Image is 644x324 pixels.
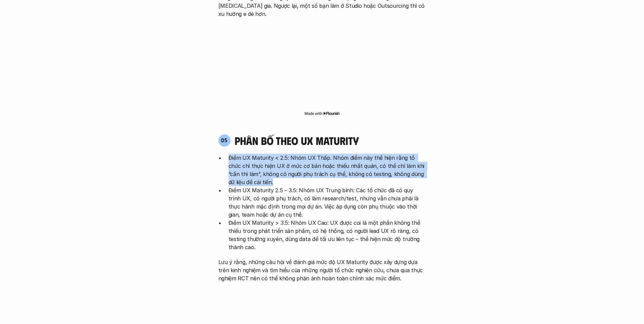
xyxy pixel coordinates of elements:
[229,154,426,186] p: Điểm UX Maturity < 2.5: Nhóm UX Thấp. Nhóm điểm này thể hiện rằng tổ chức chỉ thực hiện UX ở mức ...
[229,219,426,251] p: Điểm UX Maturity > 3.5: Nhóm UX Cao: UX được coi là một phần không thể thiếu trong phát triển sản...
[304,111,340,116] img: Made with Flourish
[229,186,426,219] p: Điểm UX Maturity 2.5 – 3.5: Nhóm UX Trung bình: Các tổ chức đã có quy trình UX, có người phụ trác...
[218,258,426,282] p: Lưu ý rằng, những câu hỏi về đánh giá mức độ UX Maturity được xây dựng dựa trên kinh nghiệm và tì...
[221,137,228,143] p: 05
[212,21,432,109] iframe: Interactive or visual content
[235,134,359,147] h4: phân bố theo ux maturity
